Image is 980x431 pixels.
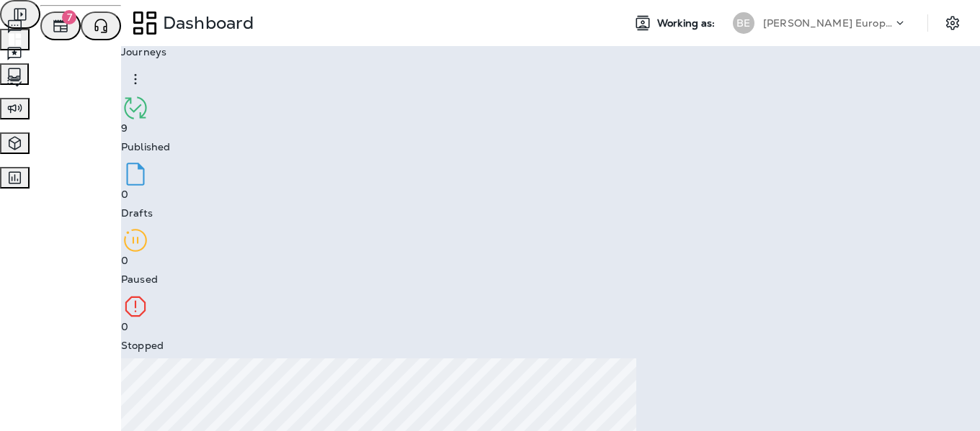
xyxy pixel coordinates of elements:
[121,141,170,153] p: Published
[657,17,718,30] span: Working as:
[940,10,966,36] button: Settings
[121,273,158,285] p: Paused
[121,321,128,332] p: 0
[763,17,893,29] p: [PERSON_NAME] European Autoworks
[121,340,164,351] p: Stopped
[733,12,754,34] div: BE
[121,122,128,134] p: 9
[121,255,128,266] p: 0
[121,46,166,58] p: Journeys
[62,10,76,24] span: 7
[157,12,254,34] p: Dashboard
[121,207,153,219] p: Drafts
[121,189,128,200] p: 0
